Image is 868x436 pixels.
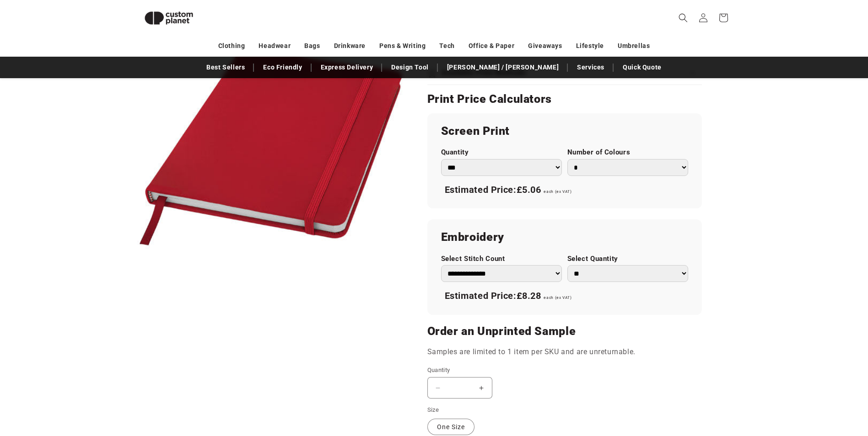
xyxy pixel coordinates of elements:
legend: Size [427,405,440,415]
a: Services [572,59,609,75]
a: Lifestyle [576,38,604,54]
a: Office & Paper [469,38,514,54]
a: Clothing [218,38,245,54]
a: Express Delivery [316,59,378,75]
label: Number of Colours [567,148,688,157]
h2: Order an Unprinted Sample [427,324,702,339]
a: Drinkware [334,38,366,54]
label: Select Stitch Count [441,255,562,263]
h2: Screen Print [441,124,688,138]
summary: Search [673,8,693,28]
label: Quantity [441,148,562,157]
h2: Print Price Calculators [427,92,702,106]
a: Quick Quote [618,59,666,75]
span: £5.06 [517,184,541,195]
img: Custom Planet [137,4,201,32]
a: Pens & Writing [379,38,426,54]
a: Eco Friendly [259,59,307,75]
h2: Embroidery [441,230,688,245]
a: Best Sellers [202,59,249,75]
a: Umbrellas [618,38,650,54]
a: Tech [439,38,454,54]
a: Headwear [259,38,291,54]
label: Select Quantity [567,255,688,263]
p: Samples are limited to 1 item per SKU and are unreturnable. [427,346,702,359]
a: [PERSON_NAME] / [PERSON_NAME] [442,59,563,75]
label: One Size [427,419,474,435]
a: Design Tool [387,59,433,75]
span: each (ex VAT) [544,295,571,300]
a: Giveaways [528,38,562,54]
div: Estimated Price: [441,287,688,306]
a: Bags [304,38,320,54]
label: Quantity [427,366,629,375]
div: Estimated Price: [441,181,688,200]
iframe: Chat Widget [715,337,868,436]
span: £8.28 [517,290,541,301]
media-gallery: Gallery Viewer [137,14,404,281]
span: each (ex VAT) [544,189,571,194]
